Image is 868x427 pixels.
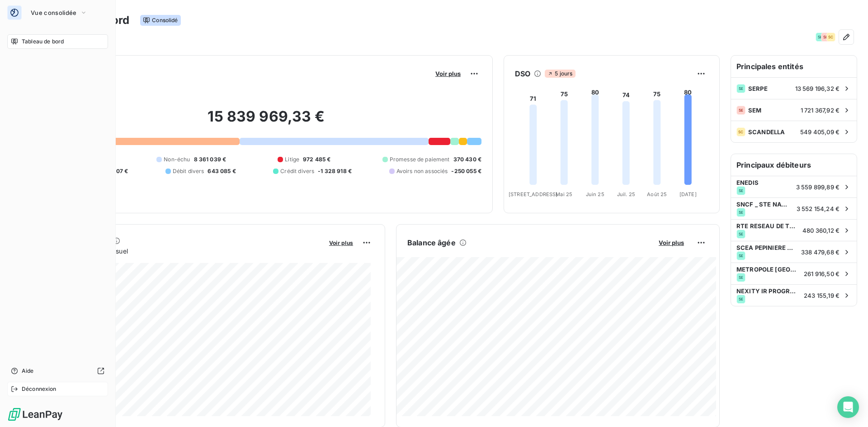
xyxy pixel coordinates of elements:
div: SE [821,33,830,42]
span: Consolidé [140,15,180,26]
span: ENEDIS [736,179,791,186]
span: Voir plus [329,239,353,246]
div: METROPOLE [GEOGRAPHIC_DATA]SE261 916,50 € [731,263,857,284]
span: Aide [22,367,34,375]
span: 370 430 € [453,155,481,164]
div: RTE RESEAU DE TRANSPORT ELECTRICITESE480 360,12 € [731,219,857,241]
h6: DSO [515,68,530,79]
div: ENEDISSE3 559 899,89 € [731,176,857,197]
div: SNCF _ STE NATIONALESE3 552 154,24 € [731,197,857,219]
span: 3 559 899,89 € [796,183,840,191]
tspan: Août 25 [647,191,667,197]
button: Voir plus [326,239,356,247]
img: Logo LeanPay [7,407,63,422]
div: NEXITY IR PROGRAMMES REGION SUDSE243 155,19 € [731,284,857,306]
span: 1 721 367,92 € [801,107,840,114]
span: 8 361 039 € [194,155,226,164]
span: Promesse de paiement [390,155,450,164]
span: Vue consolidée [31,9,76,16]
tspan: [DATE] [679,191,697,197]
span: 480 360,12 € [802,227,840,234]
div: SE [736,295,745,304]
tspan: [STREET_ADDRESS] [509,191,557,197]
span: 338 479,68 € [801,249,840,256]
span: 643 085 € [208,167,236,175]
div: SE [736,106,745,115]
div: SE [736,84,745,93]
button: Voir plus [656,239,687,247]
h6: Principaux débiteurs [731,154,857,176]
span: -1 328 918 € [318,167,352,175]
div: SC [826,33,835,42]
div: SE [736,186,745,195]
div: SE [736,230,745,239]
span: Chiffre d'affaires mensuel [51,246,323,256]
div: SE [816,33,825,42]
a: Aide [7,364,108,378]
span: Crédit divers [280,167,314,175]
span: -250 055 € [451,167,481,175]
tspan: Juin 25 [586,191,604,197]
div: Open Intercom Messenger [837,396,859,418]
span: NEXITY IR PROGRAMMES REGION SUD [736,287,798,295]
span: SCEA PEPINIERE GARDOISE [736,244,796,251]
span: Voir plus [659,239,684,246]
h2: 15 839 969,33 € [51,108,481,135]
span: SEM [748,107,798,114]
span: 5 jours [545,70,575,78]
span: SERPE [748,85,793,92]
span: METROPOLE [GEOGRAPHIC_DATA] [736,266,798,273]
span: Non-échu [164,155,190,164]
span: Déconnexion [22,385,57,393]
span: Débit divers [173,167,204,175]
span: Voir plus [435,70,461,77]
div: SE [736,273,745,282]
button: Voir plus [433,70,463,78]
h6: Principales entités [731,56,857,77]
span: Tableau de bord [22,38,64,46]
div: SC [736,127,745,136]
span: Litige [285,155,299,164]
span: 3 552 154,24 € [797,205,840,212]
div: SE [736,208,745,217]
span: RTE RESEAU DE TRANSPORT ELECTRICITE [736,222,797,230]
div: SCEA PEPINIERE GARDOISESE338 479,68 € [731,241,857,263]
span: 13 569 196,32 € [795,85,840,92]
span: 972 485 € [303,155,330,164]
h6: Balance âgée [407,237,456,248]
tspan: Juil. 25 [617,191,635,197]
span: SNCF _ STE NATIONALE [736,201,791,208]
span: SCANDELLA [748,128,797,136]
div: SE [736,251,745,260]
span: 261 916,50 € [804,270,840,277]
span: Avoirs non associés [396,167,448,175]
span: 243 155,19 € [804,292,840,299]
span: 549 405,09 € [800,128,840,136]
tspan: Mai 25 [556,191,572,197]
